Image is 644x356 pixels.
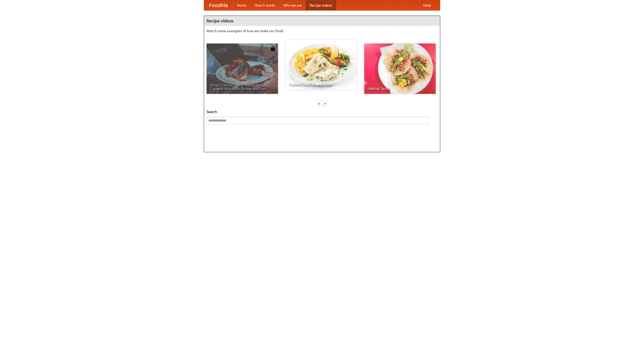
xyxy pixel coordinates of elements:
p: Watch some examples of how we make our food! [207,28,437,33]
a: Making Tacos [364,44,436,94]
a: Home [233,0,251,10]
a: FoodMe [204,0,233,10]
a: French Fries Fish and Chips [285,39,357,90]
a: Recipe videos [306,0,336,10]
a: Who we are [279,0,306,10]
h4: Recipe videos [204,16,440,26]
div: » [323,100,327,107]
h5: Search [207,109,437,114]
span: Making Tacos [368,87,432,90]
a: Help [419,0,435,10]
div: « [317,100,321,107]
span: French Fries Fish and Chips [289,83,353,86]
a: How it works [251,0,279,10]
img: 483408.png [270,46,275,51]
